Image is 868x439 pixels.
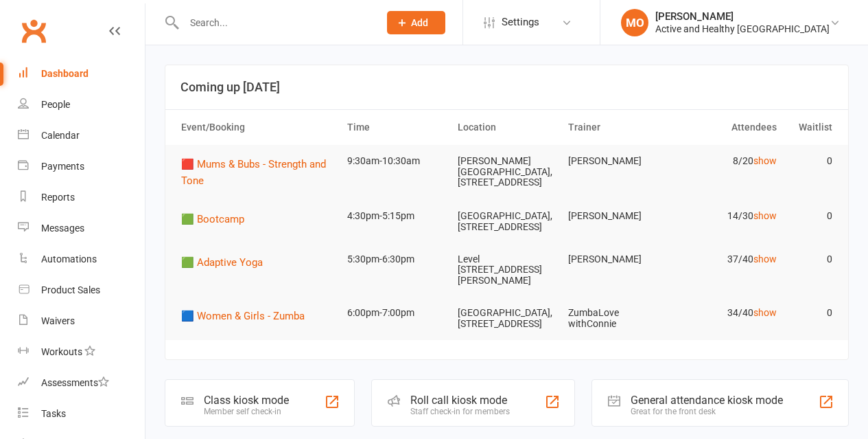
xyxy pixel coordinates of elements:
[655,23,830,35] div: Active and Healthy [GEOGRAPHIC_DATA]
[180,80,833,94] h3: Coming up [DATE]
[451,200,562,243] td: [GEOGRAPHIC_DATA], [STREET_ADDRESS]
[672,243,783,275] td: 37/40
[204,407,289,416] div: Member self check-in
[451,110,562,145] th: Location
[181,156,335,189] button: 🟥 Mums & Bubs - Strength and Tone
[41,408,66,419] div: Tasks
[18,398,145,429] a: Tasks
[18,337,145,368] a: Workouts
[41,161,84,172] div: Payments
[341,297,451,329] td: 6:00pm-7:00pm
[41,346,82,357] div: Workouts
[672,110,783,145] th: Attendees
[18,368,145,398] a: Assessments
[18,89,145,120] a: People
[41,223,84,234] div: Messages
[783,110,838,145] th: Waitlist
[41,254,97,264] div: Automations
[562,145,672,177] td: [PERSON_NAME]
[562,200,672,232] td: [PERSON_NAME]
[631,407,783,416] div: Great for the front desk
[18,58,145,89] a: Dashboard
[341,243,451,275] td: 5:30pm-6:30pm
[18,182,145,213] a: Reports
[783,145,838,177] td: 0
[18,306,145,337] a: Waivers
[341,110,451,145] th: Time
[181,256,263,269] span: 🟩 Adaptive Yoga
[181,158,326,187] span: 🟥 Mums & Bubs - Strength and Tone
[451,297,562,340] td: [GEOGRAPHIC_DATA], [STREET_ADDRESS]
[753,155,777,166] a: show
[175,110,341,145] th: Event/Booking
[41,377,109,388] div: Assessments
[655,10,830,23] div: [PERSON_NAME]
[341,200,451,232] td: 4:30pm-5:15pm
[753,254,777,264] a: show
[672,145,783,177] td: 8/20
[41,284,100,295] div: Product Sales
[41,99,70,110] div: People
[783,243,838,275] td: 0
[783,297,838,329] td: 0
[621,9,648,36] div: MO
[783,200,838,232] td: 0
[410,394,510,407] div: Roll call kiosk mode
[562,243,672,275] td: [PERSON_NAME]
[181,254,272,271] button: 🟩 Adaptive Yoga
[411,17,428,28] span: Add
[387,11,445,34] button: Add
[502,7,539,38] span: Settings
[562,110,672,145] th: Trainer
[18,151,145,182] a: Payments
[341,145,451,177] td: 9:30am-10:30am
[562,297,672,340] td: ZumbaLove withConnie
[181,213,244,225] span: 🟩 Bootcamp
[41,315,75,326] div: Waivers
[41,192,75,203] div: Reports
[18,120,145,151] a: Calendar
[753,307,777,318] a: show
[18,213,145,244] a: Messages
[16,14,51,48] a: Clubworx
[451,243,562,297] td: Level [STREET_ADDRESS][PERSON_NAME]
[41,130,80,141] div: Calendar
[181,211,254,227] button: 🟩 Bootcamp
[672,297,783,329] td: 34/40
[631,394,783,407] div: General attendance kiosk mode
[18,275,145,306] a: Product Sales
[18,244,145,275] a: Automations
[753,210,777,221] a: show
[204,394,289,407] div: Class kiosk mode
[41,68,89,79] div: Dashboard
[672,200,783,232] td: 14/30
[180,13,369,32] input: Search...
[181,310,305,322] span: 🟦 Women & Girls - Zumba
[181,308,314,324] button: 🟦 Women & Girls - Zumba
[410,407,510,416] div: Staff check-in for members
[451,145,562,199] td: [PERSON_NAME][GEOGRAPHIC_DATA], [STREET_ADDRESS]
